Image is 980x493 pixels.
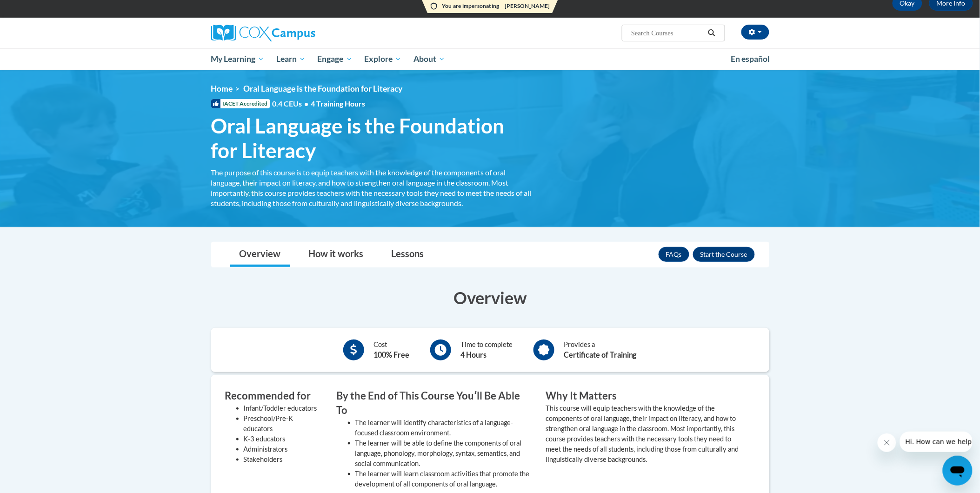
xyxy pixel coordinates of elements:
[364,53,401,65] span: Explore
[6,7,75,14] span: Hi. How can we help?
[244,454,323,465] li: Stakeholders
[244,413,323,434] li: Preschool/Pre-K educators
[355,469,532,489] li: The learner will learn classroom activities that promote the development of all components of ora...
[460,350,487,359] b: 4 Hours
[225,389,323,403] h3: Recommended for
[546,389,741,403] h3: Why It Matters
[373,350,409,359] b: 100% Free
[659,247,689,262] a: FAQs
[564,350,637,359] b: Certificate of Training
[355,438,532,469] li: The learner will be able to define the components of oral language, phonology, morphology, syntax...
[211,113,532,163] span: Oral Language is the Foundation for Literacy
[205,48,271,70] a: My Learning
[373,340,409,360] div: Cost
[311,99,366,108] span: 4 Training Hours
[407,48,451,70] a: About
[211,84,233,93] a: Home
[900,432,973,452] iframe: Message from company
[211,286,769,309] h3: Overview
[355,418,532,438] li: The learner will identify characteristics of a language-focused classroom environment.
[460,340,513,360] div: Time to complete
[337,389,532,418] h3: By the End of This Course Youʹll Be Able To
[741,25,769,40] button: Account Settings
[382,242,433,267] a: Lessons
[244,403,323,413] li: Infant/Toddler educators
[270,48,312,70] a: Learn
[358,48,407,70] a: Explore
[244,434,323,444] li: K-3 educators
[211,99,270,108] span: IACET Accredited
[244,84,403,93] span: Oral Language is the Foundation for Literacy
[878,433,896,452] iframe: Close message
[693,247,755,262] button: Enroll
[318,53,353,65] span: Engage
[413,53,445,65] span: About
[943,456,973,486] iframe: Button to launch messaging window
[230,242,290,267] a: Overview
[211,167,532,208] div: The purpose of this course is to equip teachers with the knowledge of the components of oral lang...
[276,53,306,65] span: Learn
[312,48,359,70] a: Engage
[705,27,719,39] button: Search
[211,25,315,41] img: Cox Campus
[244,444,323,454] li: Administrators
[305,99,309,108] span: •
[273,99,366,109] span: 0.4 CEUs
[725,49,776,69] a: En español
[564,340,637,360] div: Provides a
[197,48,783,70] div: Main menu
[211,53,264,65] span: My Learning
[300,242,373,267] a: How it works
[546,404,739,463] value: This course will equip teachers with the knowledge of the components of oral language, their impa...
[630,27,705,39] input: Search Courses
[731,54,770,64] span: En español
[211,25,388,41] a: Cox Campus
